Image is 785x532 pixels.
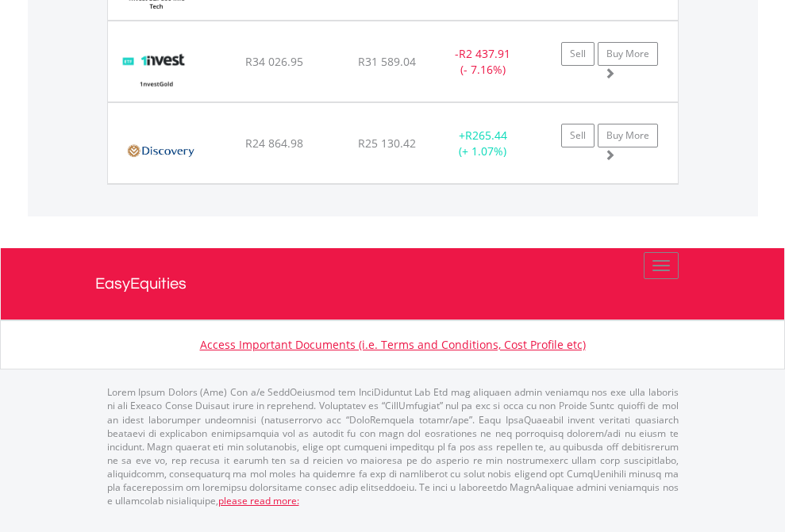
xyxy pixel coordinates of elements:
[95,248,691,320] a: EasyEquities
[433,128,533,159] div: + (+ 1.07%)
[107,385,679,507] p: Lorem Ipsum Dolors (Ame) Con a/e SeddOeiusmod tem InciDiduntut Lab Etd mag aliquaen admin veniamq...
[245,54,303,69] span: R34 026.95
[433,46,533,78] div: - (- 7.16%)
[218,494,299,507] a: please read more:
[561,124,595,147] a: Sell
[245,136,303,151] span: R24 864.98
[116,123,206,179] img: EQU.ZA.DSY.png
[598,124,658,147] a: Buy More
[561,42,595,66] a: Sell
[465,128,507,143] span: R265.44
[598,42,658,66] a: Buy More
[200,337,586,352] a: Access Important Documents (i.e. Terms and Conditions, Cost Profile etc)
[459,46,510,61] span: R2 437.91
[116,41,196,98] img: EQU.ZA.ETFGLD.png
[358,54,416,69] span: R31 589.04
[358,136,416,151] span: R25 130.42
